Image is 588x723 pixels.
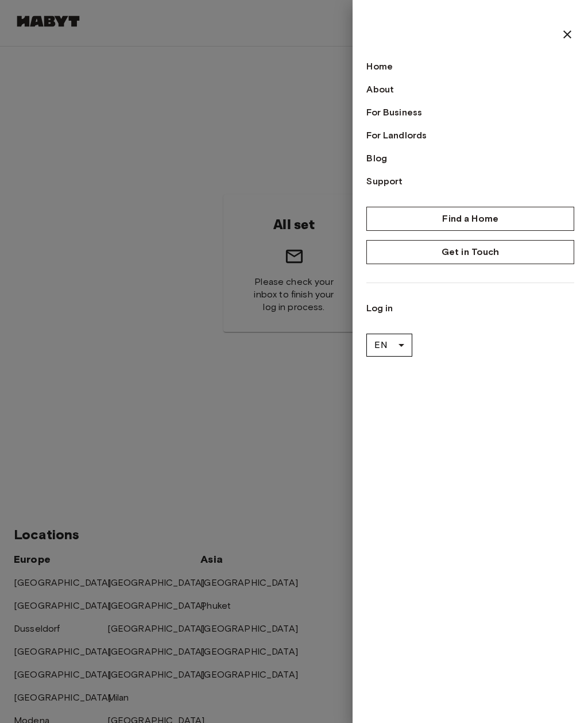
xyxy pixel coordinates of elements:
a: For Landlords [366,129,574,142]
a: Home [366,60,574,74]
div: EN [366,329,412,361]
a: For Business [366,106,574,119]
a: Support [366,175,574,188]
a: Get in Touch [366,240,574,264]
a: Log in [366,301,574,315]
a: Blog [366,152,574,165]
a: Find a Home [366,207,574,231]
a: About [366,83,574,96]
